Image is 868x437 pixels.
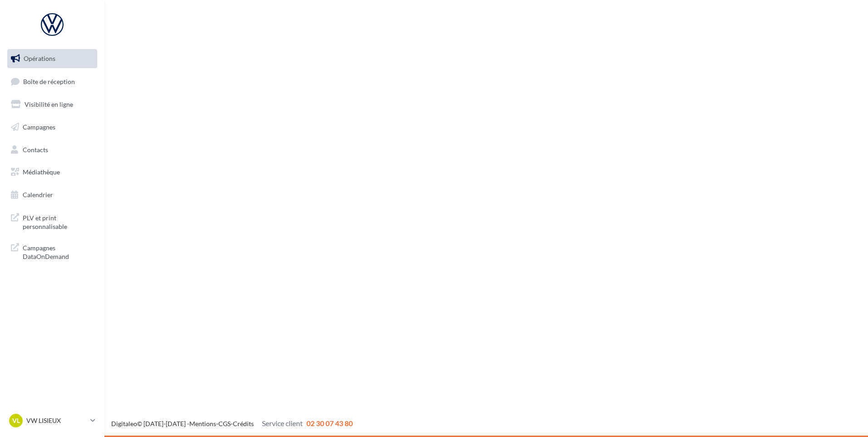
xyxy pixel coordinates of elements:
a: CGS [218,420,231,427]
span: Médiathèque [23,168,60,176]
a: Contacts [5,140,99,159]
a: Visibilité en ligne [5,95,99,114]
span: 02 30 07 43 80 [306,419,353,427]
p: VW LISIEUX [26,416,87,425]
a: Digitaleo [111,420,137,427]
span: Contacts [23,145,48,153]
span: VL [12,416,20,425]
a: Calendrier [5,185,99,204]
a: Opérations [5,49,99,68]
span: Visibilité en ligne [25,100,73,108]
span: Boîte de réception [23,77,75,85]
a: PLV et print personnalisable [5,208,99,235]
span: © [DATE]-[DATE] - - - [111,420,353,427]
span: Campagnes [23,123,55,131]
a: Boîte de réception [5,72,99,91]
a: Médiathèque [5,163,99,182]
a: VL VW LISIEUX [7,412,97,429]
span: PLV et print personnalisable [23,212,94,231]
a: Mentions [189,420,216,427]
a: Crédits [233,420,254,427]
a: Campagnes [5,118,99,137]
a: Campagnes DataOnDemand [5,238,99,265]
span: Campagnes DataOnDemand [23,242,94,261]
span: Service client [262,419,303,427]
span: Calendrier [23,191,53,199]
span: Opérations [24,55,55,62]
